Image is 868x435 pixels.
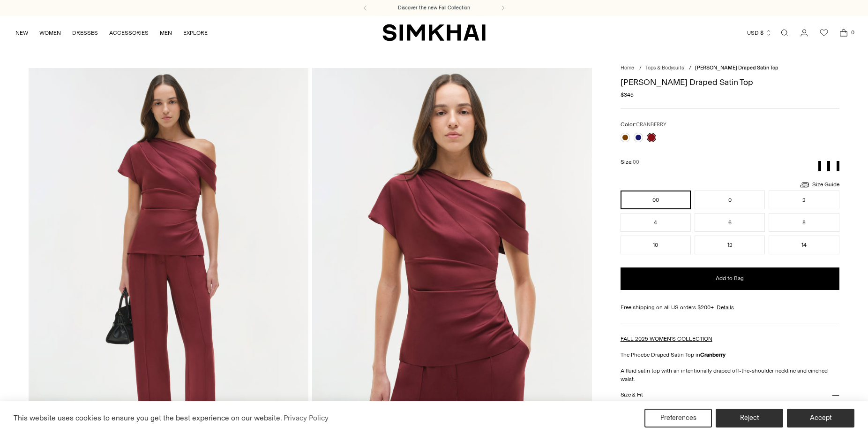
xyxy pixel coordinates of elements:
nav: breadcrumbs [621,64,839,72]
button: 2 [769,191,839,209]
span: Add to Bag [716,275,744,282]
button: 12 [695,236,765,254]
label: Size: [621,158,639,167]
button: Size & Fit [621,383,839,407]
span: This website uses cookies to ensure you get the best experience on our website. [14,413,282,422]
a: Tops & Bodysuits [645,65,684,71]
a: FALL 2025 WOMEN'S COLLECTION [621,336,712,342]
button: 4 [621,213,691,232]
button: 10 [621,236,691,254]
a: WOMEN [39,23,61,43]
label: Color: [621,120,666,129]
div: / [689,64,691,72]
a: Size Guide [799,179,839,191]
button: Reject [716,409,783,427]
a: Open search modal [775,23,794,42]
a: MEN [160,23,172,43]
a: ACCESSORIES [109,23,149,43]
a: SIMKHAI [382,23,486,42]
button: 8 [769,213,839,232]
a: Privacy Policy (opens in a new tab) [282,411,330,425]
p: A fluid satin top with an intentionally draped off-the-shoulder neckline and cinched waist. [621,366,839,383]
a: Go to the account page [795,23,814,42]
a: Details [717,303,734,312]
button: Preferences [644,409,712,427]
strong: Cranberry [700,351,726,358]
a: Home [621,65,634,71]
h1: [PERSON_NAME] Draped Satin Top [621,78,839,86]
a: DRESSES [72,23,98,43]
button: 0 [695,191,765,209]
button: Add to Bag [621,267,839,290]
button: Accept [787,409,854,427]
span: [PERSON_NAME] Draped Satin Top [695,65,778,71]
a: Open cart modal [834,23,853,42]
h3: Size & Fit [621,392,643,398]
a: NEW [15,23,28,43]
div: / [639,64,642,72]
span: 00 [633,159,639,165]
a: Wishlist [815,23,833,42]
button: USD $ [747,23,772,43]
span: $345 [621,91,634,99]
button: 6 [695,213,765,232]
div: Free shipping on all US orders $200+ [621,303,839,312]
button: 14 [769,236,839,254]
a: Discover the new Fall Collection [398,4,470,12]
a: EXPLORE [183,23,208,43]
span: CRANBERRY [636,122,666,128]
p: The Phoebe Draped Satin Top in [621,351,839,359]
span: 0 [848,28,857,37]
button: 00 [621,191,691,209]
